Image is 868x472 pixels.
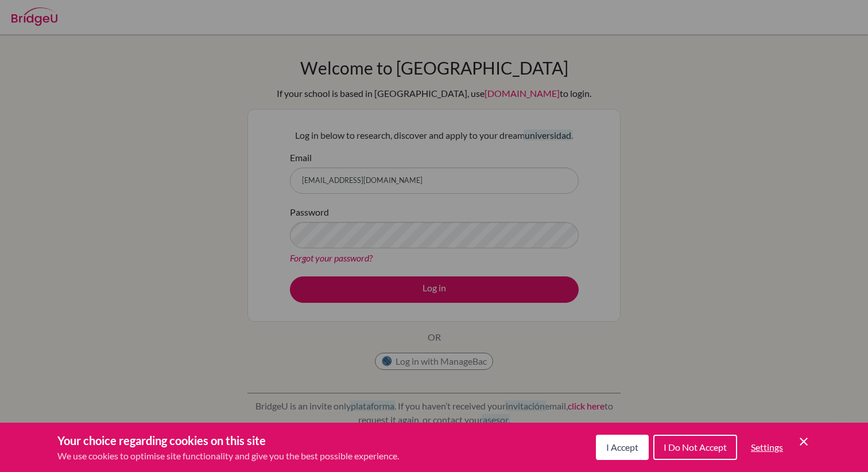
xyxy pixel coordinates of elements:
[606,442,638,453] span: I Accept
[797,435,811,448] button: Save and close
[664,442,727,453] span: I Do Not Accept
[57,449,399,463] p: We use cookies to optimise site functionality and give you the best possible experience.
[57,432,399,449] h3: Your choice regarding cookies on this site
[653,435,737,460] button: I Do Not Accept
[596,435,649,460] button: I Accept
[751,442,783,453] span: Settings
[742,436,792,459] button: Settings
